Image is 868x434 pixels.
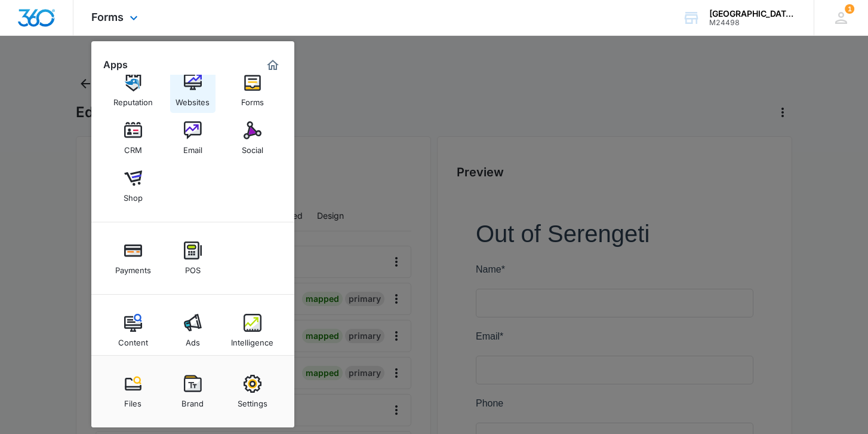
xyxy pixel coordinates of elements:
div: Email [183,139,202,155]
h2: Apps [103,59,128,71]
div: Content [118,332,148,347]
a: CRM [110,115,156,161]
div: account name [709,9,796,19]
a: Reputation [110,68,156,113]
a: Forms [230,68,275,113]
div: CRM [124,139,142,155]
span: Submit [8,384,38,394]
a: Shop [110,163,156,209]
a: Files [110,369,156,414]
a: Websites [170,68,216,113]
div: Payments [115,259,151,275]
div: Intelligence [231,332,273,347]
div: Ads [186,332,200,347]
a: Settings [230,369,275,414]
span: 1 [845,4,854,14]
a: Content [110,308,156,353]
a: Intelligence [230,308,275,353]
div: POS [185,259,201,275]
div: notifications count [845,4,854,14]
div: Shop [124,187,143,203]
iframe: reCAPTCHA [236,371,389,407]
a: Social [230,115,275,161]
div: Settings [238,393,267,408]
a: Email [170,115,216,161]
div: account id [709,19,796,27]
div: Social [242,139,263,155]
div: Websites [176,91,210,107]
div: Files [124,393,141,408]
div: Forms [241,91,264,107]
a: POS [170,236,216,281]
a: Payments [110,236,156,281]
div: Brand [181,393,204,408]
a: Ads [170,308,216,353]
div: Reputation [113,91,153,107]
a: Marketing 360® Dashboard [263,56,282,75]
span: Forms [91,11,124,23]
a: Brand [170,369,216,414]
